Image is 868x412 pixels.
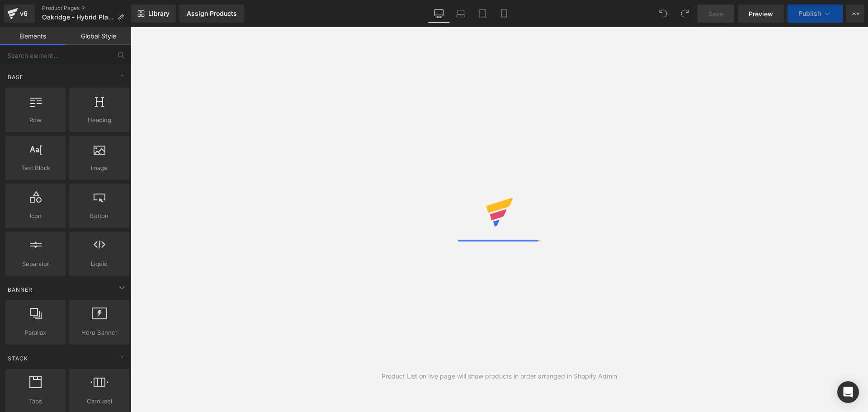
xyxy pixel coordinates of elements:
span: Tabs [8,397,63,406]
div: Product List on live page will show products in order arranged in Shopify Admin [382,371,617,381]
a: Tablet [472,5,493,23]
a: Desktop [428,5,450,23]
span: Separator [8,259,63,269]
span: Preview [749,9,773,19]
span: Hero Banner [72,328,127,337]
a: Product Pages [42,5,131,12]
button: Undo [654,5,672,23]
span: Stack [7,354,29,363]
button: More [846,5,864,23]
a: Mobile [493,5,515,23]
span: Liquid [72,259,127,269]
span: Icon [8,211,63,221]
span: Oakridge - Hybrid Plank [42,14,114,21]
div: Assign Products [187,10,237,17]
span: Banner [7,285,33,294]
span: Heading [72,115,127,125]
span: Base [7,73,24,81]
span: Carousel [72,397,127,406]
span: Save [708,9,723,19]
span: Image [72,163,127,173]
a: Preview [738,5,784,23]
a: Laptop [450,5,472,23]
span: Parallax [8,328,63,337]
div: v6 [18,8,29,19]
span: Library [148,9,170,18]
span: Text Block [8,163,63,173]
a: New Library [131,5,176,23]
span: Publish [798,10,821,17]
button: Publish [788,5,843,23]
a: v6 [4,5,35,23]
div: Open Intercom Messenger [837,381,859,403]
span: Button [72,211,127,221]
span: Row [8,115,63,125]
button: Redo [676,5,694,23]
a: Global Style [66,27,131,45]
